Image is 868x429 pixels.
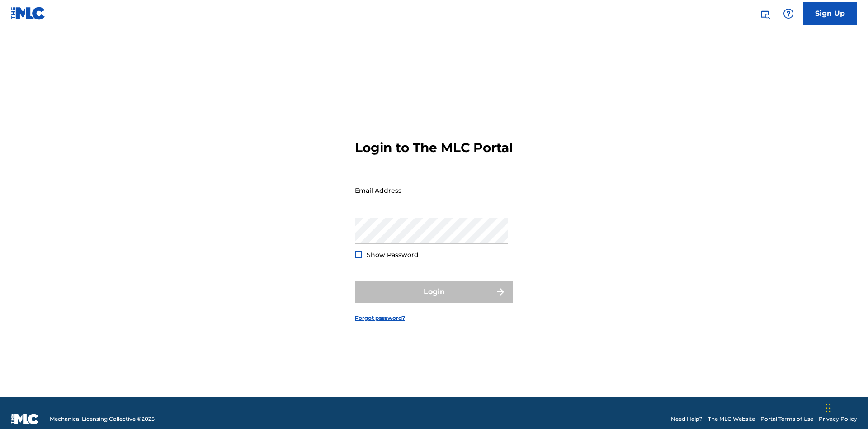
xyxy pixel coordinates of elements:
[760,415,813,423] a: Portal Terms of Use
[11,7,46,20] img: MLC Logo
[367,251,419,259] span: Show Password
[355,140,513,156] h3: Login to The MLC Portal
[779,5,797,23] div: Help
[355,314,405,322] a: Forgot password?
[671,415,703,423] a: Need Help?
[756,5,774,23] a: Public Search
[823,386,868,429] iframe: Chat Widget
[50,415,155,423] span: Mechanical Licensing Collective © 2025
[759,8,770,19] img: search
[783,8,794,19] img: help
[819,415,857,423] a: Privacy Policy
[11,414,39,424] img: logo
[803,2,857,25] a: Sign Up
[826,395,831,422] div: Drag
[708,415,755,423] a: The MLC Website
